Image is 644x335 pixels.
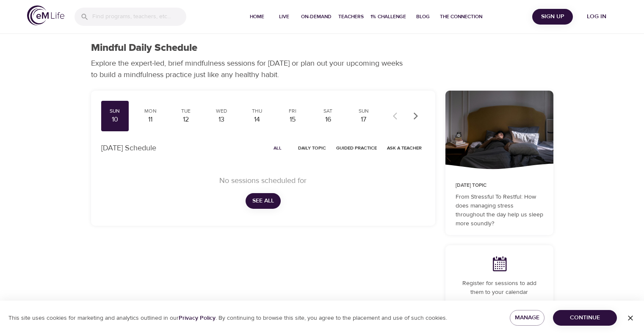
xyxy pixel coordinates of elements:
h1: Mindful Daily Schedule [91,42,197,54]
span: Guided Practice [336,144,377,152]
p: [DATE] Topic [456,182,543,189]
span: The Connection [440,12,482,21]
button: Daily Topic [295,141,329,155]
p: Explore the expert-led, brief mindfulness sessions for [DATE] or plan out your upcoming weeks to ... [91,58,409,80]
span: Live [274,12,294,21]
span: Sign Up [536,11,569,22]
button: Log in [576,9,617,25]
div: 16 [318,115,339,125]
button: All [264,141,291,155]
div: 13 [211,115,232,125]
p: Register for sessions to add them to your calendar [456,279,543,297]
div: 17 [353,115,374,125]
span: Manage [517,313,538,323]
img: logo [27,6,64,25]
span: Teachers [338,12,364,21]
div: Sun [105,108,126,115]
span: All [268,144,288,152]
div: Fri [282,108,303,115]
span: Continue [560,313,610,323]
button: Ask a Teacher [384,141,425,155]
div: 11 [140,115,161,125]
div: 12 [175,115,196,125]
a: Privacy Policy [179,314,216,322]
div: Tue [175,108,196,115]
button: Continue [553,310,617,326]
div: 10 [105,115,126,125]
div: Mon [140,108,161,115]
span: Blog [413,12,433,21]
input: Find programs, teachers, etc... [92,8,186,26]
span: Log in [580,11,614,22]
span: On-Demand [301,12,332,21]
p: From Stressful To Restful: How does managing stress throughout the day help us sleep more soundly? [456,193,543,228]
p: [DATE] Schedule [101,142,156,154]
span: 1% Challenge [370,12,406,21]
button: See All [246,193,281,209]
span: Daily Topic [298,144,326,152]
button: Guided Practice [333,141,380,155]
span: See All [252,196,274,206]
button: Sign Up [532,9,573,25]
div: Sun [353,108,374,115]
div: Wed [211,108,232,115]
div: Thu [246,108,268,115]
span: Ask a Teacher [387,144,422,152]
button: Manage [510,310,545,326]
div: 15 [282,115,303,125]
div: 14 [246,115,268,125]
p: No sessions scheduled for [111,175,415,186]
div: Sat [318,108,339,115]
span: Home [247,12,267,21]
